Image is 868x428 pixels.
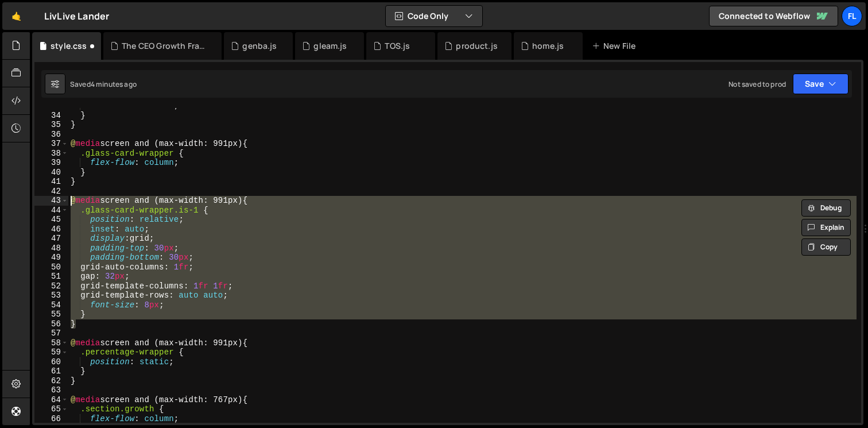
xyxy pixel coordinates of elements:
[34,244,68,253] div: 48
[385,40,410,52] div: TOS.js
[34,253,68,263] div: 49
[34,338,68,348] div: 58
[34,357,68,367] div: 60
[728,79,786,89] div: Not saved to prod
[34,376,68,386] div: 62
[34,111,68,121] div: 34
[34,329,68,338] div: 57
[242,40,277,52] div: genba.js
[34,291,68,300] div: 53
[44,9,109,23] div: LivLive Lander
[313,40,347,52] div: gleam.js
[34,385,68,395] div: 63
[34,319,68,329] div: 56
[34,282,68,291] div: 52
[34,225,68,234] div: 46
[34,414,68,424] div: 66
[801,199,851,217] button: Debug
[34,130,68,140] div: 36
[801,219,851,236] button: Explain
[34,168,68,178] div: 40
[34,149,68,159] div: 38
[34,300,68,310] div: 54
[51,40,87,52] div: style.css
[532,40,564,52] div: home.js
[34,263,68,272] div: 50
[34,348,68,357] div: 59
[34,158,68,168] div: 39
[592,40,640,52] div: New File
[34,395,68,405] div: 64
[91,79,137,89] div: 4 minutes ago
[34,196,68,206] div: 43
[34,234,68,244] div: 47
[34,206,68,215] div: 44
[793,74,848,94] button: Save
[34,177,68,187] div: 41
[70,79,137,89] div: Saved
[34,310,68,319] div: 55
[34,272,68,282] div: 51
[2,2,30,30] a: 🤙
[456,40,498,52] div: product.js
[34,187,68,196] div: 42
[842,6,862,26] a: Fl
[34,120,68,130] div: 35
[122,40,208,52] div: The CEO Growth Framework.js
[386,6,482,26] button: Code Only
[34,404,68,414] div: 65
[34,367,68,376] div: 61
[34,139,68,149] div: 37
[709,6,838,26] a: Connected to Webflow
[34,215,68,225] div: 45
[801,238,851,256] button: Copy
